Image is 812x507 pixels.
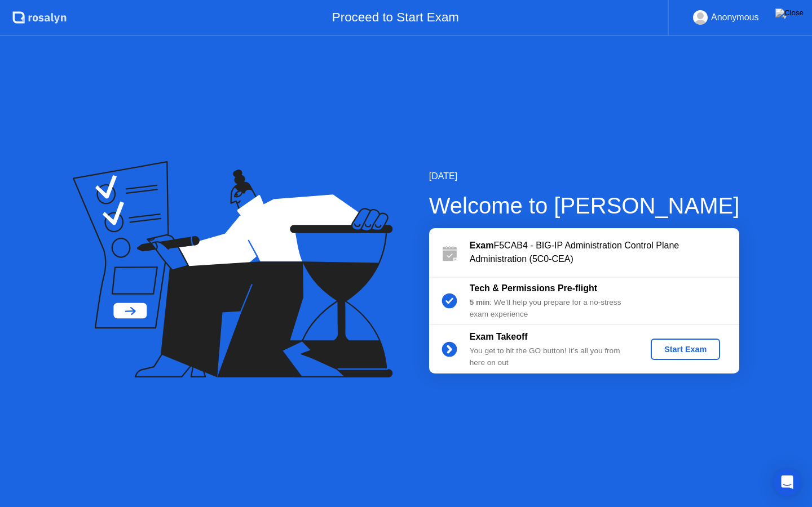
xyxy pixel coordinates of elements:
div: [DATE] [429,170,740,183]
img: Close [775,8,804,17]
div: Anonymous [711,10,759,25]
div: Open Intercom Messenger [774,469,801,496]
b: Exam [470,241,494,250]
div: : We’ll help you prepare for a no-stress exam experience [470,297,632,320]
div: Start Exam [655,345,716,354]
button: Start Exam [651,339,720,360]
div: Welcome to [PERSON_NAME] [429,189,740,223]
div: You get to hit the GO button! It’s all you from here on out [470,345,632,368]
div: F5CAB4 - BIG-IP Administration Control Plane Administration (5C0-CEA) [470,239,739,266]
b: Exam Takeoff [470,332,528,341]
b: 5 min [470,298,490,306]
b: Tech & Permissions Pre-flight [470,283,597,293]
